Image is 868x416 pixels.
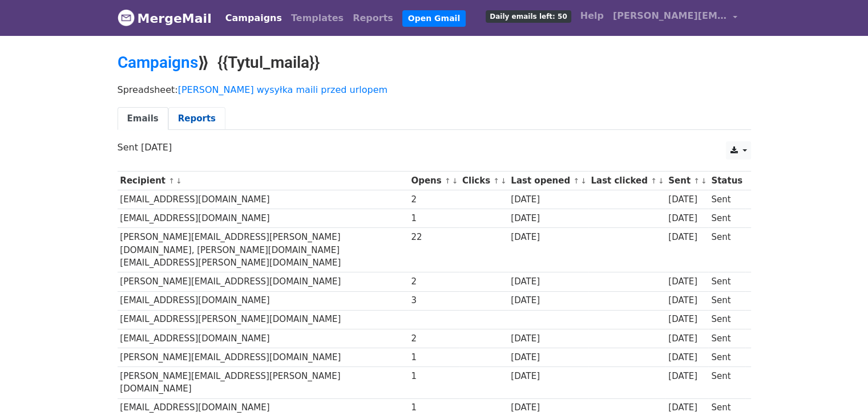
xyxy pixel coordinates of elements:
div: [DATE] [668,231,706,244]
p: Spreadsheet: [118,84,751,96]
div: [DATE] [668,313,706,326]
img: MergeMail logo [118,9,135,26]
div: [DATE] [668,370,706,383]
td: [PERSON_NAME][EMAIL_ADDRESS][DOMAIN_NAME] [118,348,409,366]
a: Reports [168,107,225,130]
div: [DATE] [668,193,706,206]
td: Sent [708,348,745,366]
a: ↑ [445,177,451,185]
div: [DATE] [511,294,585,307]
a: ↑ [573,177,579,185]
a: Templates [286,7,348,30]
td: Sent [708,329,745,348]
div: 3 [411,294,457,307]
td: [EMAIL_ADDRESS][DOMAIN_NAME] [118,209,409,228]
div: 2 [411,275,457,288]
th: Sent [665,172,708,190]
div: [DATE] [668,332,706,345]
div: 1 [411,351,457,364]
a: ↑ [651,177,657,185]
th: Opens [409,172,460,190]
div: [DATE] [511,231,585,244]
div: 2 [411,193,457,206]
div: [DATE] [668,275,706,288]
td: [PERSON_NAME][EMAIL_ADDRESS][DOMAIN_NAME] [118,272,409,291]
div: [DATE] [668,401,706,414]
div: [DATE] [511,351,585,364]
a: ↓ [580,177,587,185]
td: [EMAIL_ADDRESS][PERSON_NAME][DOMAIN_NAME] [118,310,409,329]
th: Status [708,172,745,190]
div: [DATE] [511,193,585,206]
a: Emails [118,107,168,130]
td: Sent [708,366,745,398]
a: Daily emails left: 50 [481,5,575,27]
a: Help [576,5,608,27]
a: ↑ [693,177,700,185]
iframe: Chat Widget [811,361,868,416]
a: ↓ [176,177,182,185]
a: ↓ [452,177,458,185]
th: Last opened [508,172,588,190]
div: 22 [411,231,457,244]
div: 1 [411,370,457,383]
a: ↓ [500,177,507,185]
div: 2 [411,332,457,345]
p: Sent [DATE] [118,141,751,153]
td: [EMAIL_ADDRESS][DOMAIN_NAME] [118,329,409,348]
div: [DATE] [511,212,585,225]
a: ↓ [658,177,664,185]
a: ↓ [701,177,707,185]
a: ↑ [168,177,175,185]
th: Last clicked [588,172,666,190]
td: [PERSON_NAME][EMAIL_ADDRESS][PERSON_NAME][DOMAIN_NAME] [118,366,409,398]
div: 1 [411,401,457,414]
a: [PERSON_NAME] wysyłka maili przed urlopem [178,84,387,95]
a: Reports [348,7,398,30]
span: [PERSON_NAME][EMAIL_ADDRESS][DOMAIN_NAME] [613,9,727,23]
a: Open Gmail [402,10,466,27]
td: [EMAIL_ADDRESS][DOMAIN_NAME] [118,291,409,310]
th: Clicks [459,172,508,190]
div: [DATE] [668,294,706,307]
a: ↑ [493,177,499,185]
h2: ⟫ {{Tytul_maila}} [118,53,751,72]
div: [DATE] [511,275,585,288]
a: Campaigns [118,53,198,72]
a: MergeMail [118,6,212,30]
td: Sent [708,291,745,310]
td: [PERSON_NAME][EMAIL_ADDRESS][PERSON_NAME][DOMAIN_NAME], [PERSON_NAME][DOMAIN_NAME][EMAIL_ADDRESS]... [118,228,409,272]
div: [DATE] [668,351,706,364]
div: Widżet czatu [811,361,868,416]
div: [DATE] [668,212,706,225]
a: Campaigns [221,7,286,30]
td: Sent [708,228,745,272]
a: [PERSON_NAME][EMAIL_ADDRESS][DOMAIN_NAME] [608,5,742,31]
td: Sent [708,209,745,228]
div: [DATE] [511,401,585,414]
td: [EMAIL_ADDRESS][DOMAIN_NAME] [118,190,409,209]
td: Sent [708,190,745,209]
td: Sent [708,310,745,329]
span: Daily emails left: 50 [486,10,571,23]
div: 1 [411,212,457,225]
div: [DATE] [511,332,585,345]
div: [DATE] [511,370,585,383]
td: Sent [708,272,745,291]
th: Recipient [118,172,409,190]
